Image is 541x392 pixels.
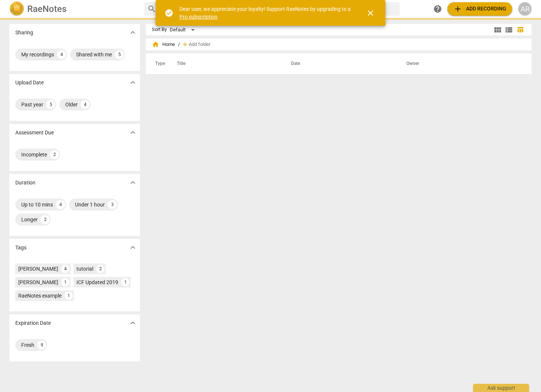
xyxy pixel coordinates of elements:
div: Fresh [21,341,34,349]
div: 1 [61,278,69,286]
div: Up to 10 mins [21,201,53,208]
button: Tile view [492,24,503,35]
button: Show more [127,317,138,329]
img: Logo [9,1,24,16]
a: Help [431,2,444,16]
span: / [178,42,180,47]
div: 4 [81,100,90,109]
div: 4 [61,265,69,273]
div: Past year [21,101,43,108]
button: Upload [447,2,512,16]
p: Upload Date [15,79,44,87]
div: 9 [37,340,46,349]
div: tutorial [76,265,93,273]
p: Expiration Date [15,319,51,327]
span: home [152,41,159,48]
th: Date [282,53,397,74]
button: Show more [127,27,138,38]
button: Close [362,4,379,22]
th: Type [149,53,168,74]
button: Show more [127,242,138,253]
div: Older [65,101,78,108]
div: 5 [46,100,55,109]
th: Owner [397,53,524,74]
span: Home [152,41,175,48]
span: search [147,4,156,13]
span: table_chart [517,26,524,33]
span: expand_more [128,128,137,137]
button: Table view [515,24,526,35]
span: view_list [504,25,513,34]
span: expand_more [128,78,137,87]
div: Longer [21,216,38,223]
div: Under 1 hour [75,201,105,208]
span: Add folder [189,42,210,47]
div: Ask support [473,384,529,392]
button: Show more [127,177,138,188]
div: Incomplete [21,151,47,158]
div: 5 [115,50,124,59]
span: expand_more [128,28,137,37]
button: Show more [127,77,138,88]
button: List view [503,24,515,35]
div: 1 [121,278,129,286]
div: 4 [57,50,66,59]
div: RaeNotes example [18,292,62,299]
div: 2 [50,150,59,159]
h2: RaeNotes [27,4,66,14]
p: Sharing [15,29,33,37]
div: 3 [108,200,117,209]
th: Title [168,53,282,74]
button: AR [518,2,532,16]
div: [PERSON_NAME] [18,279,58,286]
div: Shared with me [76,51,112,58]
p: Assessment Due [15,129,54,137]
div: 4 [56,200,65,209]
span: view_module [493,25,502,34]
div: ICF Updated 2019 [76,279,118,286]
p: Tags [15,244,26,252]
a: Pro subscription [179,14,218,20]
span: add [181,41,189,48]
div: 2 [96,265,104,273]
div: [PERSON_NAME] [18,265,58,273]
span: check_circle [165,9,173,18]
span: close [366,9,375,18]
div: My recordings [21,51,54,58]
div: Sort By [152,27,167,32]
span: expand_more [128,178,137,187]
span: Add recording [453,4,506,13]
div: Dear user, we appreciate your loyalty! Support RaeNotes by upgrading to a [179,5,353,21]
div: 1 [65,292,73,300]
span: expand_more [128,243,137,252]
p: Duration [15,179,35,187]
div: 2 [41,215,50,224]
span: help [433,4,442,13]
span: add [453,4,462,13]
span: expand_more [128,318,137,327]
a: LogoRaeNotes [9,1,138,16]
div: Default [170,24,197,36]
button: Show more [127,127,138,138]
